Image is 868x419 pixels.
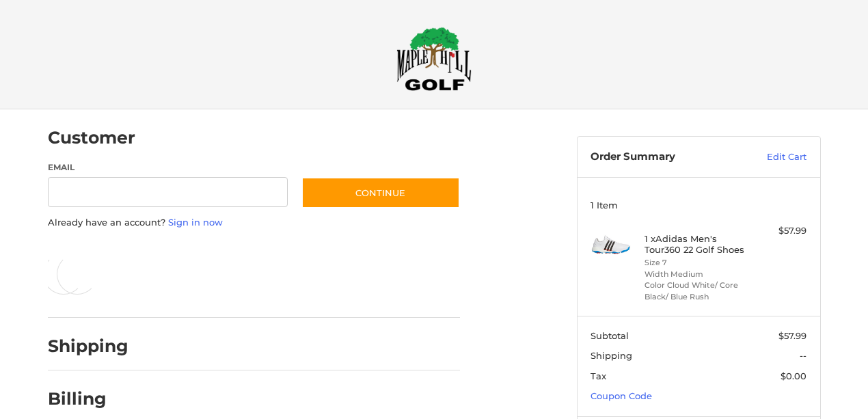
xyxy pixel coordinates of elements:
[645,257,749,269] li: Size 7
[48,161,288,174] label: Email
[48,336,128,357] h2: Shipping
[645,233,749,256] h4: 1 x Adidas Men's Tour360 22 Golf Shoes
[396,27,472,91] img: Maple Hill Golf
[591,150,737,164] h3: Order Summary
[48,127,135,148] h2: Customer
[645,280,749,302] li: Color Cloud White/ Core Black/ Blue Rush
[737,150,806,164] a: Edit Cart
[591,370,606,381] span: Tax
[591,200,806,211] h3: 1 Item
[800,350,806,361] span: --
[591,330,629,341] span: Subtotal
[778,330,806,341] span: $57.99
[752,224,806,238] div: $57.99
[301,177,460,208] button: Continue
[591,350,632,361] span: Shipping
[48,388,128,409] h2: Billing
[168,217,223,228] a: Sign in now
[781,370,806,381] span: $0.00
[48,216,460,230] p: Already have an account?
[645,269,749,280] li: Width Medium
